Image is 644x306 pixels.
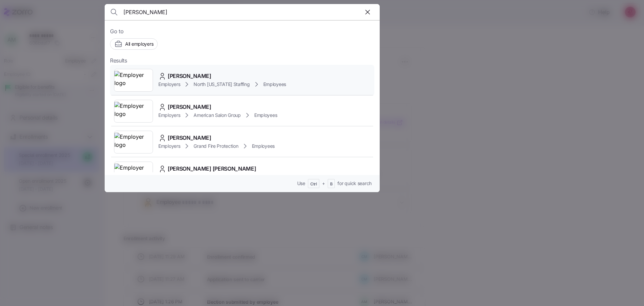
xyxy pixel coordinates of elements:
[330,181,333,187] span: B
[114,133,153,151] img: Employer logo
[110,38,158,50] button: All employers
[158,143,180,149] span: Employers
[114,71,153,90] img: Employer logo
[310,181,317,187] span: Ctrl
[110,56,127,65] span: Results
[110,27,374,36] span: Go to
[252,143,275,149] span: Employees
[297,180,305,187] span: Use
[168,134,211,142] span: [PERSON_NAME]
[194,81,250,88] span: North [US_STATE] Staffing
[194,143,238,149] span: Grand Fire Protection
[114,102,153,121] img: Employer logo
[125,41,153,47] span: All employers
[254,112,277,119] span: Employees
[114,164,153,182] img: Employer logo
[337,180,372,187] span: for quick search
[168,72,211,80] span: [PERSON_NAME]
[168,165,256,173] span: [PERSON_NAME] [PERSON_NAME]
[322,180,325,187] span: +
[168,103,211,111] span: [PERSON_NAME]
[158,81,180,88] span: Employers
[158,112,180,119] span: Employers
[263,81,286,88] span: Employees
[194,112,240,119] span: American Salon Group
